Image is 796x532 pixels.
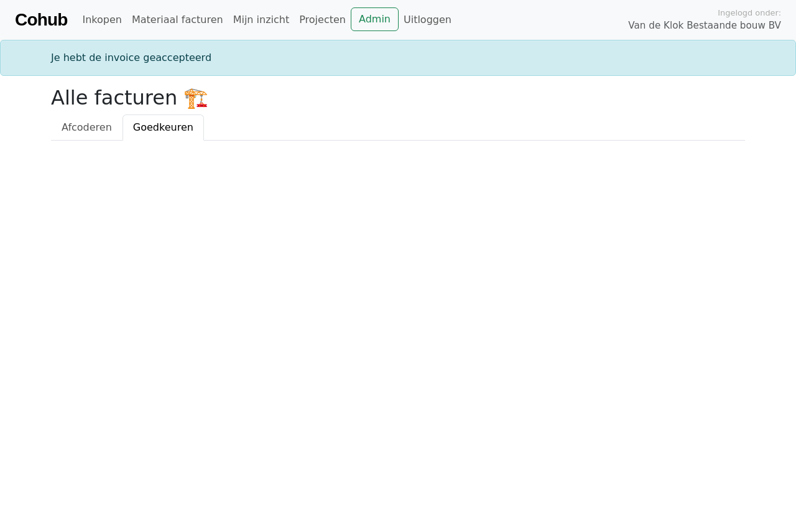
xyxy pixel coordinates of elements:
span: Ingelogd onder: [718,7,781,19]
h2: Alle facturen 🏗️ [51,86,745,110]
a: Mijn inzicht [228,7,295,32]
a: Inkopen [77,7,126,32]
span: Afcoderen [62,121,112,133]
a: Cohub [15,5,67,35]
a: Materiaal facturen [127,7,228,32]
a: Admin [351,7,399,31]
div: Je hebt de invoice geaccepteerd [44,50,752,65]
a: Goedkeuren [123,114,204,141]
span: Goedkeuren [133,121,193,133]
span: Van de Klok Bestaande bouw BV [628,19,781,33]
a: Afcoderen [51,114,123,141]
a: Uitloggen [399,7,456,32]
a: Projecten [294,7,351,32]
